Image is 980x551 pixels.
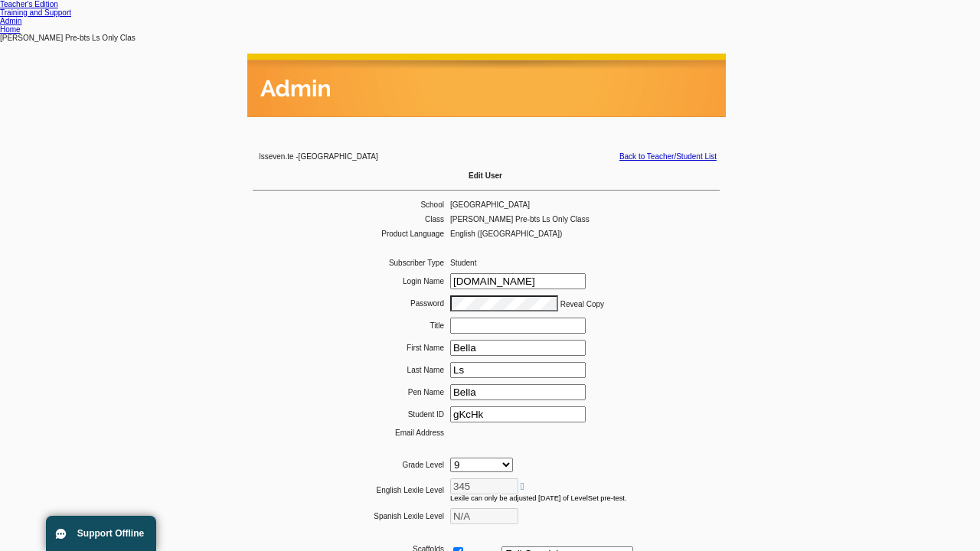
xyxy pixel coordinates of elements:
td: Email Address [252,428,448,441]
td: Title [252,317,448,337]
img: header [247,54,726,117]
td: Class [252,214,448,227]
td: First Name [252,339,448,360]
td: [PERSON_NAME] Pre-bts Ls Only Class [449,214,722,227]
nobr: [GEOGRAPHIC_DATA] [299,152,378,161]
td: Product Language [252,229,448,242]
td: Login Name [252,272,448,293]
td: Grade Level [252,457,448,476]
span: Copy [586,300,604,308]
td: Last Name [252,361,448,382]
td: Pen Name [252,383,448,404]
a: Back to Teacher/Student List [619,152,717,161]
td: School [252,200,448,213]
td: English ([GEOGRAPHIC_DATA]) [449,229,722,242]
td: Student [449,258,722,271]
td: English Lexile Level [252,478,448,506]
td: Subscriber Type [252,258,448,271]
b: Edit User [469,171,502,180]
button: Support Offline [46,516,156,551]
td: Student ID [252,406,448,426]
img: teacher_arrow_small.png [71,11,77,15]
span: Lexile can only be adjusted [DATE] of LevelSet pre-test. [450,494,627,502]
span: Reveal [560,300,584,308]
td: lsseven.te - [259,152,540,161]
td: [GEOGRAPHIC_DATA] [449,200,722,213]
td: Spanish Lexile Level [252,507,448,528]
td: Password [252,295,448,315]
span: Support Offline [77,528,144,539]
